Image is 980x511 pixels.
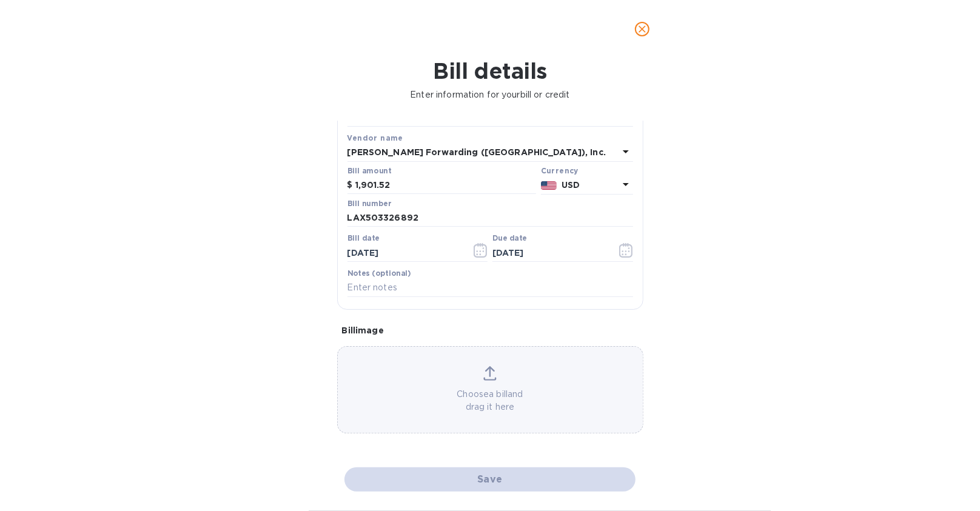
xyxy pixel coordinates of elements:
p: Choose a bill and drag it here [338,388,643,413]
b: Currency [541,166,579,175]
input: Select date [347,244,462,262]
label: Notes (optional) [347,270,411,277]
label: Due date [492,235,527,242]
button: close [628,15,657,44]
b: USD [562,180,580,190]
img: USD [541,181,557,190]
h1: Bill details [10,58,970,84]
input: $ Enter bill amount [355,176,536,195]
label: Bill date [347,235,380,242]
p: Bill image [342,324,639,336]
b: Vendor name [347,133,403,142]
input: Enter bill number [347,209,633,227]
label: Bill number [347,200,391,207]
label: Bill amount [347,167,391,175]
p: Enter information for your bill or credit [10,89,970,101]
input: Due date [492,244,607,262]
div: $ [347,176,355,195]
b: [PERSON_NAME] Forwarding ([GEOGRAPHIC_DATA]), Inc. [347,147,606,157]
input: Enter notes [347,279,633,297]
